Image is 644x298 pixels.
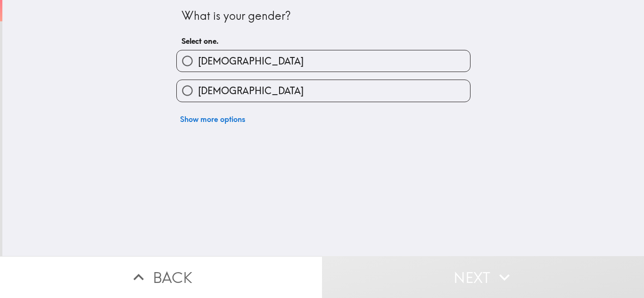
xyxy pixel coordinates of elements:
[198,84,304,97] span: [DEMOGRAPHIC_DATA]
[322,256,644,298] button: Next
[198,55,304,68] span: [DEMOGRAPHIC_DATA]
[177,50,470,72] button: [DEMOGRAPHIC_DATA]
[176,110,249,129] button: Show more options
[177,80,470,101] button: [DEMOGRAPHIC_DATA]
[182,8,465,24] div: What is your gender?
[182,36,465,46] h6: Select one.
